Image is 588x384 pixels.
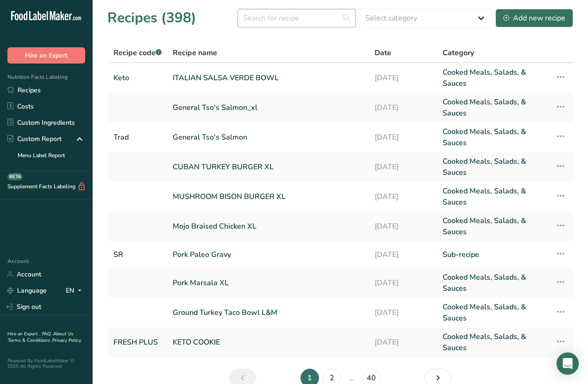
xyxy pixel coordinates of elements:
[7,331,74,344] a: About Us .
[173,331,363,353] a: KETO COOKIE
[443,215,544,237] a: Cooked Meals, Salads, & Sauces
[113,67,162,89] a: Keto
[375,156,432,178] a: [DATE]
[107,7,196,28] h1: Recipes (398)
[375,67,432,89] a: [DATE]
[443,47,474,58] span: Category
[173,47,217,58] span: Recipe name
[375,215,432,237] a: [DATE]
[173,156,363,178] a: CUBAN TURKEY BURGER XL
[52,337,81,344] a: Privacy Policy
[173,272,363,294] a: Pork Marsala XL
[8,337,52,344] a: Terms & Conditions .
[173,126,363,148] a: General Tso's Salmon
[7,331,40,337] a: Hire an Expert .
[375,126,432,148] a: [DATE]
[443,272,544,294] a: Cooked Meals, Salads, & Sauces
[173,186,363,208] a: MUSHROOM BISON BURGER XL
[238,9,356,27] input: Search for recipe
[113,331,162,353] a: FRESH PLUS
[375,245,432,264] a: [DATE]
[173,215,363,237] a: Mojo Braised Chicken XL
[557,352,579,375] div: Open Intercom Messenger
[443,245,544,264] a: Sub-recipe
[443,96,544,119] a: Cooked Meals, Salads, & Sauces
[443,67,544,89] a: Cooked Meals, Salads, & Sauces
[7,173,23,180] div: BETA
[7,282,47,299] a: Language
[173,245,363,264] a: Pork Paleo Gravy
[375,47,391,58] span: Date
[173,301,363,324] a: Ground Turkey Taco Bowl L&M
[7,47,85,64] button: Hire an Expert
[113,48,162,58] span: Recipe code
[443,331,544,353] a: Cooked Meals, Salads, & Sauces
[375,272,432,294] a: [DATE]
[66,285,85,296] div: EN
[443,301,544,324] a: Cooked Meals, Salads, & Sauces
[375,186,432,208] a: [DATE]
[443,156,544,178] a: Cooked Meals, Salads, & Sauces
[443,186,544,208] a: Cooked Meals, Salads, & Sauces
[375,96,432,119] a: [DATE]
[7,134,62,144] div: Custom Report
[503,13,565,24] div: Add new recipe
[173,96,363,119] a: General Tso's Salmon_xl
[495,9,573,27] button: Add new recipe
[173,67,363,89] a: ITALIAN SALSA VERDE BOWL
[375,301,432,324] a: [DATE]
[42,331,53,337] a: FAQ .
[375,331,432,353] a: [DATE]
[113,245,162,264] a: SR
[7,358,85,369] div: Powered By FoodLabelMaker © 2025 All Rights Reserved
[443,126,544,148] a: Cooked Meals, Salads, & Sauces
[113,126,162,148] a: Trad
